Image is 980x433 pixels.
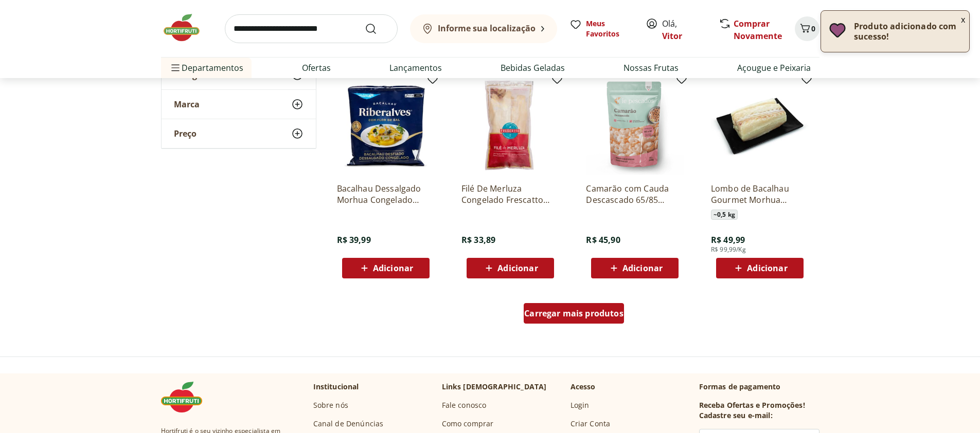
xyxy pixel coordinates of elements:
[699,382,819,392] p: Formas de pagamento
[313,382,359,392] p: Institucional
[337,77,435,175] img: Bacalhau Dessalgado Morhua Congelado Riberalves 400G
[365,23,389,35] button: Submit Search
[795,16,819,41] button: Carrinho
[571,382,596,392] p: Acesso
[586,77,684,175] img: Camarão com Cauda Descascado 65/85 Congelado IE Pescados 300g
[438,23,536,34] b: Informe sua localização
[711,77,809,175] img: Lombo de Bacalhau Gourmet Morhua Unidade
[854,21,961,42] p: Produto adicionado com sucesso!
[174,99,200,109] span: Marca
[461,77,559,175] img: Filé De Merluza Congelado Frescatto 500G
[501,62,565,74] a: Bebidas Geladas
[623,62,679,74] a: Nossas Frutas
[162,90,316,119] button: Marca
[410,14,557,43] button: Informe sua localização
[302,62,331,74] a: Ofertas
[811,24,815,33] span: 0
[711,210,738,220] span: ~ 0,5 kg
[622,264,663,272] span: Adicionar
[313,400,348,410] a: Sobre nós
[711,246,746,254] span: R$ 99,99/Kg
[442,400,487,410] a: Fale conosco
[711,234,745,246] span: R$ 49,99
[591,258,679,278] button: Adicionar
[442,419,494,429] a: Como comprar
[337,183,435,205] a: Bacalhau Dessalgado Morhua Congelado Riberalves 400G
[442,382,547,392] p: Links [DEMOGRAPHIC_DATA]
[586,18,633,39] span: Meus Favoritos
[737,62,811,74] a: Açougue e Peixaria
[169,55,182,80] button: Menu
[162,119,316,148] button: Preço
[716,258,804,278] button: Adicionar
[169,55,243,80] span: Departamentos
[161,382,212,412] img: Hortifruti
[586,183,684,205] a: Camarão com Cauda Descascado 65/85 Congelado IE Pescados 300g
[373,264,413,272] span: Adicionar
[313,419,384,429] a: Canal de Denúncias
[711,183,809,205] a: Lombo de Bacalhau Gourmet Morhua Unidade
[461,183,559,205] a: Filé De Merluza Congelado Frescatto 500G
[461,234,495,246] span: R$ 33,89
[662,17,708,42] span: Olá,
[734,18,782,42] a: Comprar Novamente
[662,30,682,42] a: Vitor
[389,62,442,74] a: Lançamentos
[586,234,620,246] span: R$ 45,90
[225,14,398,43] input: search
[497,264,538,272] span: Adicionar
[571,400,590,410] a: Login
[699,410,773,421] h3: Cadastre seu e-mail:
[467,258,554,278] button: Adicionar
[571,419,611,429] a: Criar Conta
[174,128,197,139] span: Preço
[524,309,623,317] span: Carregar mais produtos
[524,303,624,328] a: Carregar mais produtos
[161,12,212,43] img: Hortifruti
[747,264,787,272] span: Adicionar
[699,400,805,410] h3: Receba Ofertas e Promoções!
[337,234,371,246] span: R$ 39,99
[957,11,969,28] button: Fechar notificação
[342,258,430,278] button: Adicionar
[569,18,633,39] a: Meus Favoritos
